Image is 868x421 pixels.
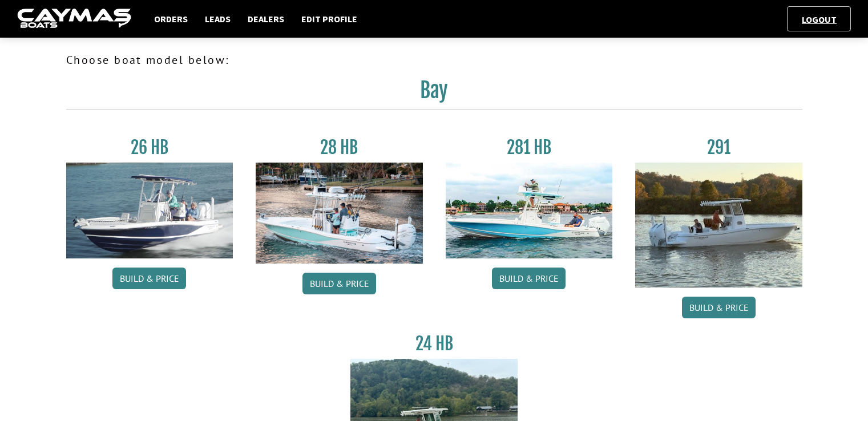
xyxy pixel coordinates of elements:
h3: 24 HB [350,333,518,354]
img: 28-hb-twin.jpg [446,163,613,258]
a: Dealers [242,11,290,26]
h3: 291 [635,137,802,158]
a: Build & Price [112,268,186,289]
img: 26_new_photo_resized.jpg [66,163,233,258]
a: Build & Price [682,297,756,318]
img: 28_hb_thumbnail_for_caymas_connect.jpg [256,163,423,264]
a: Build & Price [302,273,376,294]
a: Build & Price [492,268,566,289]
img: 291_Thumbnail.jpg [635,163,802,288]
p: Choose boat model below: [66,51,802,68]
h3: 28 HB [256,137,423,158]
h2: Bay [66,78,802,110]
a: Edit Profile [296,11,363,26]
h3: 281 HB [446,137,613,158]
h3: 26 HB [66,137,233,158]
a: Leads [199,11,236,26]
a: Logout [796,14,842,25]
a: Orders [148,11,193,26]
img: caymas-dealer-connect-2ed40d3bc7270c1d8d7ffb4b79bf05adc795679939227970def78ec6f6c03838.gif [17,9,131,30]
